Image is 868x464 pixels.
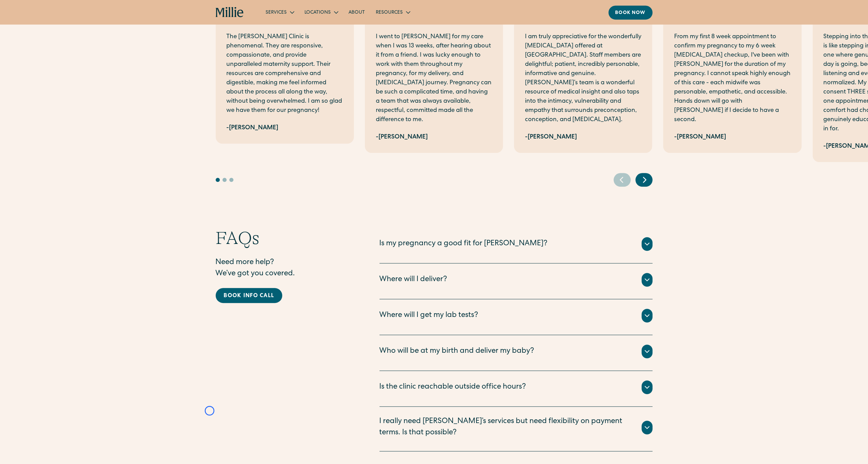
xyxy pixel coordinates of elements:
[216,7,354,144] div: 1 / 7
[229,178,233,182] button: Go to slide 3
[343,6,370,18] a: About
[224,292,274,300] div: Book info call
[227,124,279,133] div: -[PERSON_NAME]
[514,7,652,153] div: 3 / 7
[674,32,791,125] p: From my first 8 week appointment to confirm my pregnancy to my 6 week [MEDICAL_DATA] checkup, I'v...
[525,32,641,125] p: I am truly appreciative for the wonderfully [MEDICAL_DATA] offered at [GEOGRAPHIC_DATA]. Staff me...
[674,133,726,142] div: -[PERSON_NAME]
[380,382,526,393] div: Is the clinic reachable outside office hours?
[216,7,244,18] a: home
[609,5,653,19] a: Book now
[376,9,403,16] div: Resources
[365,7,503,153] div: 2 / 7
[216,228,352,249] h2: FAQs
[663,7,801,153] div: 4 / 7
[380,416,634,439] div: I really need [PERSON_NAME]’s services but need flexibility on payment terms. Is that possible?
[304,9,331,16] div: Locations
[636,173,653,187] div: Next slide
[376,32,492,125] p: I went to [PERSON_NAME] for my care when I was 13 weeks, after hearing about it from a friend. I ...
[223,178,227,182] button: Go to slide 2
[260,6,299,18] div: Services
[216,178,220,182] button: Go to slide 1
[380,238,548,250] div: Is my pregnancy a good fit for [PERSON_NAME]?
[525,133,577,142] div: -[PERSON_NAME]
[380,346,535,357] div: Who will be at my birth and deliver my baby?
[299,6,343,18] div: Locations
[227,32,343,115] p: The [PERSON_NAME] Clinic is phenomenal. They are responsive, compassionate, and provide unparalle...
[370,6,415,18] div: Resources
[380,310,479,321] div: Where will I get my lab tests?
[216,288,283,303] a: Book info call
[216,257,352,280] p: Need more help? We’ve got you covered.
[266,9,287,16] div: Services
[615,10,646,17] div: Book now
[380,274,447,286] div: Where will I deliver?
[376,133,428,142] div: -[PERSON_NAME]
[614,173,631,187] div: Previous slide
